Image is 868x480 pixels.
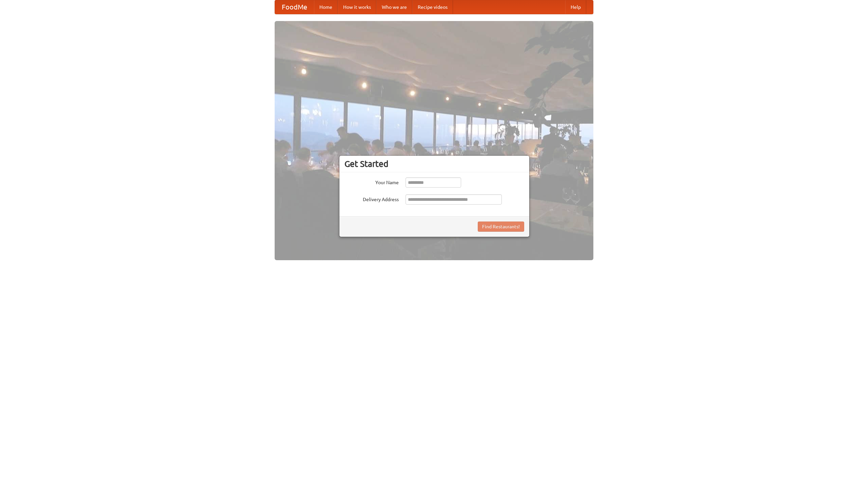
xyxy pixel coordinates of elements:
a: Help [565,0,586,14]
a: FoodMe [275,0,314,14]
a: Recipe videos [412,0,453,14]
a: How it works [338,0,376,14]
a: Who we are [376,0,412,14]
a: Home [314,0,338,14]
label: Delivery Address [344,194,399,203]
label: Your Name [344,177,399,186]
h3: Get Started [344,159,524,169]
button: Find Restaurants! [478,222,524,232]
